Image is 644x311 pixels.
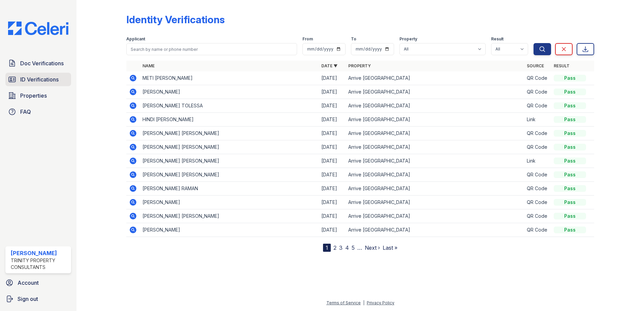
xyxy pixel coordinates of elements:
[140,154,319,168] td: [PERSON_NAME] [PERSON_NAME]
[348,63,371,68] a: Property
[524,85,551,99] td: QR Code
[3,276,74,289] a: Account
[554,199,586,206] div: Pass
[140,85,319,99] td: [PERSON_NAME]
[524,168,551,182] td: QR Code
[524,140,551,154] td: QR Code
[126,36,145,42] label: Applicant
[142,63,155,68] a: Name
[363,300,364,305] div: |
[319,113,346,127] td: [DATE]
[554,102,586,109] div: Pass
[524,209,551,223] td: QR Code
[524,154,551,168] td: Link
[140,99,319,113] td: [PERSON_NAME] TOLESSA
[554,171,586,178] div: Pass
[346,196,524,209] td: Arrive [GEOGRAPHIC_DATA]
[346,154,524,168] td: Arrive [GEOGRAPHIC_DATA]
[554,227,586,233] div: Pass
[5,105,71,118] a: FAQ
[18,295,38,303] span: Sign out
[3,22,74,35] img: CE_Logo_Blue-a8612792a0a2168367f1c8372b55b34899dd931a85d93a1a3d3e32e68fde9ad4.png
[319,127,346,140] td: [DATE]
[11,257,68,271] div: Trinity Property Consultants
[11,249,68,257] div: [PERSON_NAME]
[524,223,551,237] td: QR Code
[126,43,297,55] input: Search by name or phone number
[352,244,355,251] a: 5
[524,71,551,85] td: QR Code
[346,113,524,127] td: Arrive [GEOGRAPHIC_DATA]
[554,89,586,95] div: Pass
[140,113,319,127] td: HINDI [PERSON_NAME]
[140,127,319,140] td: [PERSON_NAME] [PERSON_NAME]
[367,300,394,305] a: Privacy Policy
[346,127,524,140] td: Arrive [GEOGRAPHIC_DATA]
[346,140,524,154] td: Arrive [GEOGRAPHIC_DATA]
[554,130,586,137] div: Pass
[524,113,551,127] td: Link
[20,75,59,83] span: ID Verifications
[323,244,331,252] div: 1
[319,196,346,209] td: [DATE]
[321,63,337,68] a: Date ▼
[319,223,346,237] td: [DATE]
[333,244,336,251] a: 2
[527,63,544,68] a: Source
[554,75,586,81] div: Pass
[345,244,349,251] a: 4
[326,300,361,305] a: Terms of Service
[554,158,586,164] div: Pass
[140,182,319,196] td: [PERSON_NAME] RAMAN
[140,140,319,154] td: [PERSON_NAME] [PERSON_NAME]
[524,127,551,140] td: QR Code
[357,244,362,252] span: …
[126,13,225,26] div: Identity Verifications
[346,223,524,237] td: Arrive [GEOGRAPHIC_DATA]
[319,140,346,154] td: [DATE]
[319,71,346,85] td: [DATE]
[5,57,71,70] a: Doc Verifications
[5,89,71,102] a: Properties
[524,196,551,209] td: QR Code
[5,73,71,86] a: ID Verifications
[383,244,397,251] a: Last »
[554,213,586,219] div: Pass
[302,36,313,42] label: From
[554,144,586,150] div: Pass
[346,182,524,196] td: Arrive [GEOGRAPHIC_DATA]
[319,154,346,168] td: [DATE]
[140,209,319,223] td: [PERSON_NAME] [PERSON_NAME]
[319,209,346,223] td: [DATE]
[346,71,524,85] td: Arrive [GEOGRAPHIC_DATA]
[346,168,524,182] td: Arrive [GEOGRAPHIC_DATA]
[399,36,417,42] label: Property
[319,85,346,99] td: [DATE]
[554,116,586,123] div: Pass
[140,223,319,237] td: [PERSON_NAME]
[319,182,346,196] td: [DATE]
[140,196,319,209] td: [PERSON_NAME]
[554,63,570,68] a: Result
[491,36,504,42] label: Result
[140,168,319,182] td: [PERSON_NAME] [PERSON_NAME]
[18,279,39,287] span: Account
[20,59,64,67] span: Doc Verifications
[3,292,74,306] a: Sign out
[346,85,524,99] td: Arrive [GEOGRAPHIC_DATA]
[524,182,551,196] td: QR Code
[339,244,343,251] a: 3
[319,99,346,113] td: [DATE]
[20,108,31,116] span: FAQ
[140,71,319,85] td: METI [PERSON_NAME]
[554,185,586,192] div: Pass
[365,244,380,251] a: Next ›
[346,99,524,113] td: Arrive [GEOGRAPHIC_DATA]
[346,209,524,223] td: Arrive [GEOGRAPHIC_DATA]
[524,99,551,113] td: QR Code
[20,92,47,100] span: Properties
[351,36,356,42] label: To
[319,168,346,182] td: [DATE]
